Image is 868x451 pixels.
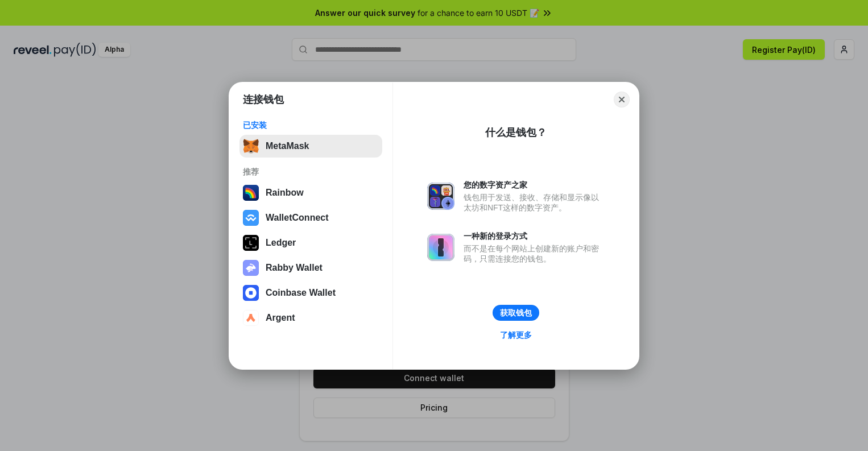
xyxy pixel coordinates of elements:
div: Rabby Wallet [266,263,323,273]
div: 钱包用于发送、接收、存储和显示像以太坊和NFT这样的数字资产。 [464,192,605,213]
button: Ledger [239,231,382,254]
img: svg+xml,%3Csvg%20width%3D%22120%22%20height%3D%22120%22%20viewBox%3D%220%200%20120%20120%22%20fil... [243,185,259,201]
img: svg+xml,%3Csvg%20xmlns%3D%22http%3A%2F%2Fwww.w3.org%2F2000%2Fsvg%22%20fill%3D%22none%22%20viewBox... [243,260,259,276]
img: svg+xml,%3Csvg%20width%3D%2228%22%20height%3D%2228%22%20viewBox%3D%220%200%2028%2028%22%20fill%3D... [243,210,259,226]
h1: 连接钱包 [243,93,284,106]
button: MetaMask [239,135,382,158]
div: 推荐 [243,167,379,177]
img: svg+xml,%3Csvg%20width%3D%2228%22%20height%3D%2228%22%20viewBox%3D%220%200%2028%2028%22%20fill%3D... [243,310,259,326]
div: Coinbase Wallet [266,288,336,298]
a: 了解更多 [493,328,539,342]
img: svg+xml,%3Csvg%20xmlns%3D%22http%3A%2F%2Fwww.w3.org%2F2000%2Fsvg%22%20width%3D%2228%22%20height%3... [243,235,259,251]
img: svg+xml,%3Csvg%20fill%3D%22none%22%20height%3D%2233%22%20viewBox%3D%220%200%2035%2033%22%20width%... [243,138,259,154]
img: svg+xml,%3Csvg%20xmlns%3D%22http%3A%2F%2Fwww.w3.org%2F2000%2Fsvg%22%20fill%3D%22none%22%20viewBox... [427,234,454,261]
div: WalletConnect [266,213,329,223]
div: Ledger [266,238,296,248]
img: svg+xml,%3Csvg%20width%3D%2228%22%20height%3D%2228%22%20viewBox%3D%220%200%2028%2028%22%20fill%3D... [243,285,259,301]
div: 获取钱包 [500,308,532,318]
div: 已安装 [243,120,379,130]
div: 什么是钱包？ [485,126,547,139]
button: 获取钱包 [493,305,539,321]
button: Rainbow [239,181,382,204]
button: Rabby Wallet [239,256,382,279]
div: MetaMask [266,141,309,151]
div: Rainbow [266,188,304,198]
div: 一种新的登录方式 [464,231,605,241]
button: WalletConnect [239,206,382,229]
div: 您的数字资产之家 [464,180,605,190]
div: 而不是在每个网站上创建新的账户和密码，只需连接您的钱包。 [464,243,605,264]
div: Argent [266,313,295,323]
button: Argent [239,307,382,329]
img: svg+xml,%3Csvg%20xmlns%3D%22http%3A%2F%2Fwww.w3.org%2F2000%2Fsvg%22%20fill%3D%22none%22%20viewBox... [427,183,454,210]
button: Coinbase Wallet [239,282,382,304]
div: 了解更多 [500,330,532,340]
button: Close [614,92,630,107]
